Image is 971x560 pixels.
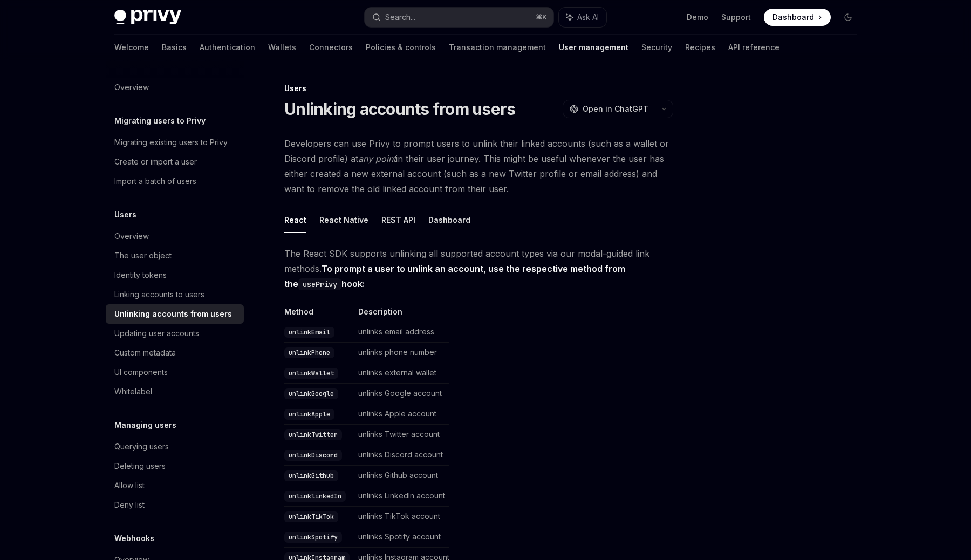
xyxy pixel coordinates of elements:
a: Deny list [106,495,244,515]
td: unlinks phone number [354,343,449,363]
a: API reference [728,35,779,60]
code: unlinkGithub [284,470,338,481]
a: Migrating existing users to Privy [106,133,244,152]
a: Overview [106,78,244,97]
div: Deny list [114,498,145,511]
a: The user object [106,246,244,265]
a: Dashboard [764,9,831,26]
code: unlinkGoogle [284,388,338,399]
div: The user object [114,249,172,262]
button: React Native [319,207,368,233]
button: Dashboard [428,207,470,233]
a: Linking accounts to users [106,285,244,304]
a: Allow list [106,476,244,495]
a: Authentication [200,35,255,60]
a: Querying users [106,437,244,456]
strong: To prompt a user to unlink an account, use the respective method from the hook: [284,263,625,289]
span: Dashboard [772,12,814,23]
a: Recipes [685,35,715,60]
div: Identity tokens [114,269,167,282]
span: Ask AI [577,12,599,23]
code: unlinkTikTok [284,511,338,522]
h5: Webhooks [114,532,154,545]
td: unlinks external wallet [354,363,449,384]
a: Custom metadata [106,343,244,363]
span: The React SDK supports unlinking all supported account types via our modal-guided link methods. [284,246,673,291]
a: User management [559,35,628,60]
div: Allow list [114,479,145,492]
td: unlinks Spotify account [354,527,449,548]
div: Overview [114,81,149,94]
a: Create or import a user [106,152,244,172]
div: Unlinking accounts from users [114,308,232,320]
a: Policies & controls [366,35,436,60]
div: Migrating existing users to Privy [114,136,228,149]
code: usePrivy [298,278,341,290]
a: Deleting users [106,456,244,476]
div: Custom metadata [114,346,176,359]
a: Support [721,12,751,23]
h1: Unlinking accounts from users [284,99,515,119]
span: Developers can use Privy to prompt users to unlink their linked accounts (such as a wallet or Dis... [284,136,673,196]
a: Connectors [309,35,353,60]
td: unlinks Github account [354,466,449,486]
div: Overview [114,230,149,243]
div: Linking accounts to users [114,288,204,301]
th: Method [284,306,354,322]
a: Whitelabel [106,382,244,401]
code: unlinkEmail [284,327,334,338]
a: Identity tokens [106,265,244,285]
span: Open in ChatGPT [583,104,648,114]
div: Create or import a user [114,155,197,168]
code: unlinkWallet [284,368,338,379]
code: unlinkApple [284,409,334,420]
img: dark logo [114,10,181,25]
code: unlinkTwitter [284,429,342,440]
button: React [284,207,306,233]
code: unlinkSpotify [284,532,342,543]
code: unlinklinkedIn [284,491,346,502]
div: Querying users [114,440,169,453]
code: unlinkPhone [284,347,334,358]
h5: Users [114,208,136,221]
div: Import a batch of users [114,175,196,188]
td: unlinks TikTok account [354,507,449,527]
th: Description [354,306,449,322]
a: Basics [162,35,187,60]
a: Overview [106,227,244,246]
div: Deleting users [114,460,166,473]
td: unlinks Twitter account [354,425,449,445]
a: Import a batch of users [106,172,244,191]
a: Security [641,35,672,60]
td: unlinks email address [354,322,449,343]
td: unlinks Discord account [354,445,449,466]
button: Ask AI [559,8,606,27]
a: Updating user accounts [106,324,244,343]
div: Updating user accounts [114,327,199,340]
button: Open in ChatGPT [563,100,655,118]
a: UI components [106,363,244,382]
a: Demo [687,12,708,23]
em: any point [358,153,396,164]
div: Search... [385,11,415,24]
button: REST API [381,207,415,233]
button: Toggle dark mode [839,9,857,26]
td: unlinks Google account [354,384,449,404]
h5: Managing users [114,419,176,432]
button: Search...⌘K [365,8,553,27]
code: unlinkDiscord [284,450,342,461]
td: unlinks Apple account [354,404,449,425]
div: Whitelabel [114,385,152,398]
div: Users [284,83,673,94]
a: Wallets [268,35,296,60]
span: ⌘ K [536,13,547,22]
a: Welcome [114,35,149,60]
div: UI components [114,366,168,379]
td: unlinks LinkedIn account [354,486,449,507]
a: Unlinking accounts from users [106,304,244,324]
a: Transaction management [449,35,546,60]
h5: Migrating users to Privy [114,114,206,127]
